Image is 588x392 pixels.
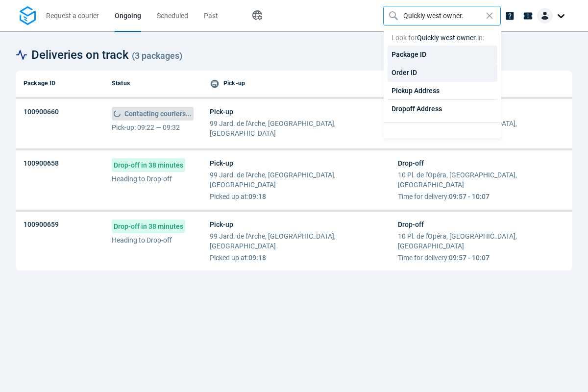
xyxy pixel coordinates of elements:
span: ( 3 packages ) [132,50,182,61]
img: Logo [20,6,36,25]
span: 09:18 [248,193,266,200]
span: Picked up at [210,254,247,262]
div: Pickup Address [388,82,497,100]
span: 99 Jard. de l'Arche, [GEOGRAPHIC_DATA], [GEOGRAPHIC_DATA] [210,119,382,138]
p: Heading to Drop-off [112,174,185,184]
p: Heading to Drop-off [112,235,185,245]
span: Drop-off in 38 minutes [112,158,185,172]
span: 99 Jard. de l'Arche, [GEOGRAPHIC_DATA], [GEOGRAPHIC_DATA] [210,231,382,251]
span: Pick-up [210,220,382,229]
span: 10 Pl. de l'Opéra, [GEOGRAPHIC_DATA], [GEOGRAPHIC_DATA] [398,231,564,251]
span: Picked up at [210,193,247,200]
span: 09:57 - 10:07 [449,254,490,262]
span: 10 Pl. de l'Opéra, [GEOGRAPHIC_DATA], [GEOGRAPHIC_DATA] [398,170,564,190]
div: Look for in: [384,26,501,42]
span: Quickly west owner. [417,34,477,42]
span: : [398,253,564,263]
span: Pick-up [210,107,382,117]
span: Request a courier [46,12,99,20]
span: Time for delivery [398,254,447,262]
span: 100900659 [24,220,59,229]
th: Status [104,71,202,97]
span: Ongoing [115,12,141,20]
span: 100900660 [24,107,59,117]
div: Contacting couriers... [114,109,192,119]
input: Find your Package [403,6,483,25]
th: Package ID [16,71,104,97]
span: Drop-off [398,158,564,168]
span: Scheduled [157,12,188,20]
span: 09:57 - 10:07 [449,193,490,200]
div: Dropoff Address [388,100,497,118]
p: Pick-up: 09:22 — 09:32 [112,122,194,132]
span: Your data history is limited to 90 days. [392,127,493,134]
div: Order ID [388,64,497,82]
span: Time for delivery [398,193,447,200]
img: Client [537,8,553,24]
span: Drop-off [398,220,564,229]
span: Pick-up [210,158,382,168]
span: : [210,253,382,263]
span: Drop-off in 38 minutes [112,220,185,233]
span: Past [204,12,218,20]
span: : [398,192,564,201]
span: 09:18 [248,254,266,262]
span: : [210,192,382,201]
span: 99 Jard. de l'Arche, [GEOGRAPHIC_DATA], [GEOGRAPHIC_DATA] [210,170,382,190]
div: Package ID [388,46,497,64]
span: 100900658 [24,158,59,168]
div: Pick-up [210,78,382,89]
span: Deliveries on track [31,47,182,63]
